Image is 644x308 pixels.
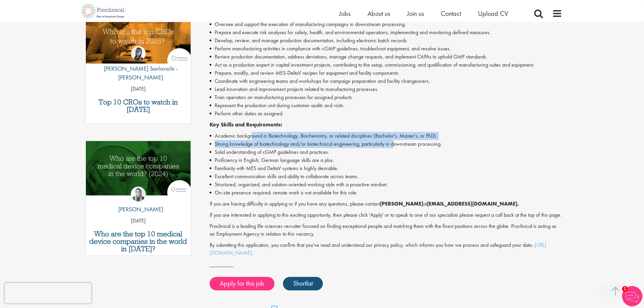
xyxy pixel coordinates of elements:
li: Structured, organized, and solution-oriented working style with a proactive mindset. [210,181,562,189]
li: Excellent communication skills and ability to collaborate across teams. [210,172,562,181]
li: Academic background in Biotechnology, Biochemistry, or related disciplines (Bachelor's, Master's,... [210,132,562,140]
li: Strong knowledge of biotechnology and/or biotechnical engineering, particularly in downstream pro... [210,140,562,148]
li: Familiarity with MES and DeltaV systems is highly desirable. [210,164,562,172]
p: [PERSON_NAME] [113,205,163,214]
a: [URL][DOMAIN_NAME] [210,241,546,256]
p: [PERSON_NAME] Savlovschi - [PERSON_NAME] [86,64,191,81]
a: Link to a post [86,141,191,201]
a: Join us [407,9,424,18]
li: Prepare, modify, and review MES-DeltaV recipes for equipment and facility components. [210,69,562,77]
strong: Key Skills and Requirements: [210,121,282,128]
li: Solid understanding of cGMP guidelines and practices. [210,148,562,156]
a: Top 10 CROs to watch in [DATE] [89,98,188,113]
p: [DATE] [86,217,191,225]
strong: [PERSON_NAME] [380,200,423,207]
span: 1 [622,286,628,292]
li: Train operators on manufacturing processes for assigned products. [210,93,562,101]
li: Perform manufacturing activities in compliance with cGMP guidelines, troubleshoot equipment, and ... [210,45,562,53]
img: Chatbot [622,286,642,306]
li: Review production documentation, address deviations, manage change requests, and implement CAPAs ... [210,53,562,61]
img: Hannah Burke [131,187,146,202]
li: Prepare and execute risk analyses for safety, health, and environmental operations, implementing ... [210,28,562,37]
li: Proficiency in English; German language skills are a plus. [210,156,562,164]
a: Shortlist [283,277,323,290]
p: If you are interested in applying to this exciting opportunity, then please click 'Apply' or to s... [210,211,562,219]
strong: [EMAIL_ADDRESS][DOMAIN_NAME]. [427,200,519,207]
a: Theodora Savlovschi - Wicks [PERSON_NAME] Savlovschi - [PERSON_NAME] [86,46,191,85]
iframe: reCAPTCHA [5,283,91,303]
img: Top 10 CROs 2025 | Proclinical [86,9,191,64]
p: If you are having difficulty in applying or if you have any questions, please contact at [210,200,562,208]
a: About us [367,9,390,18]
a: Upload CV [478,9,508,18]
li: Act as a production expert in capital investment projects, contributing to the setup, commissioni... [210,61,562,69]
a: Jobs [339,9,351,18]
li: Develop, review, and manage production documentation, including electronic batch records. [210,37,562,45]
li: Oversee and support the execution of manufacturing campaigns in downstream processing. [210,20,562,28]
li: Represent the production unit during customer audits and visits. [210,101,562,110]
a: Apply for this job [210,277,275,290]
a: Who are the top 10 medical device companies in the world in [DATE]? [89,230,188,253]
a: Hannah Burke [PERSON_NAME] [113,187,163,217]
p: By submitting this application, you confirm that you've read and understood our privacy policy, w... [210,241,562,257]
p: Proclinical is a leading life sciences recruiter focused on finding exceptional people and matchi... [210,222,562,238]
li: Perform other duties as assigned. [210,110,562,118]
li: Coordinate with engineering teams and workshops for campaign preparation and facility changeovers. [210,77,562,85]
a: Contact [441,9,461,18]
img: Theodora Savlovschi - Wicks [131,46,146,61]
li: Lead innovation and improvement projects related to manufacturing processes. [210,85,562,93]
li: On-site presence required; remote work is not available for this role. [210,189,562,197]
p: [DATE] [86,85,191,93]
img: Top 10 Medical Device Companies 2024 [86,141,191,195]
